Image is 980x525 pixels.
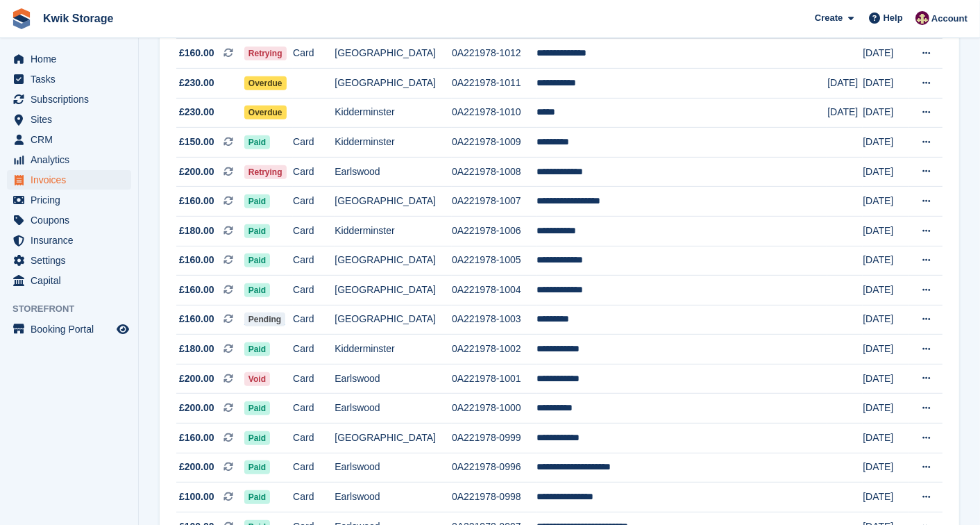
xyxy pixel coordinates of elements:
span: £100.00 [179,490,214,504]
span: Paid [244,135,270,149]
span: Paid [244,490,270,504]
td: 0A221978-1004 [452,276,537,306]
span: Paid [244,253,270,267]
td: [DATE] [863,39,909,69]
td: [GEOGRAPHIC_DATA] [335,246,452,276]
td: Card [293,128,335,158]
span: Paid [244,401,270,415]
span: £200.00 [179,401,214,415]
span: Home [31,49,114,69]
td: Card [293,364,335,394]
td: Card [293,39,335,69]
span: Subscriptions [31,90,114,109]
img: ellie tragonette [915,11,929,25]
span: £150.00 [179,135,214,149]
td: [GEOGRAPHIC_DATA] [335,424,452,453]
span: Paid [244,224,270,238]
span: Overdue [244,76,287,90]
td: Card [293,335,335,365]
td: 0A221978-1010 [452,98,537,128]
td: [DATE] [863,98,909,128]
a: menu [7,251,131,270]
td: [GEOGRAPHIC_DATA] [335,39,452,69]
td: 0A221978-1011 [452,68,537,98]
td: [DATE] [863,335,909,365]
span: Analytics [31,150,114,169]
span: CRM [31,130,114,149]
td: 0A221978-1012 [452,39,537,69]
span: Tasks [31,69,114,89]
td: Kidderminster [335,128,452,158]
span: Overdue [244,106,287,119]
span: £230.00 [179,105,214,119]
td: 0A221978-1007 [452,187,537,217]
span: Storefront [12,302,138,316]
td: [DATE] [863,68,909,98]
td: Card [293,157,335,187]
td: [DATE] [863,157,909,187]
td: Card [293,394,335,424]
a: Kwik Storage [37,7,119,30]
span: Void [244,372,270,386]
span: Pending [244,312,285,326]
span: £230.00 [179,76,214,90]
span: Paid [244,342,270,356]
td: Card [293,305,335,335]
td: Earlswood [335,453,452,483]
span: £200.00 [179,372,214,386]
td: Earlswood [335,157,452,187]
td: [DATE] [863,424,909,453]
a: menu [7,130,131,149]
span: Invoices [31,170,114,190]
a: menu [7,150,131,169]
img: stora-icon-8386f47178a22dfd0bd8f6a31ec36ba5ce8667c1dd55bd0f319d3a0aa187defe.svg [11,8,32,29]
td: Card [293,483,335,512]
td: [DATE] [863,187,909,217]
td: [DATE] [863,246,909,276]
td: [DATE] [863,453,909,483]
td: Card [293,453,335,483]
a: menu [7,231,131,250]
span: Pricing [31,190,114,210]
td: [GEOGRAPHIC_DATA] [335,187,452,217]
td: 0A221978-1006 [452,216,537,246]
span: £200.00 [179,460,214,474]
span: Insurance [31,231,114,250]
span: £180.00 [179,224,214,238]
span: Account [931,12,968,26]
span: Coupons [31,210,114,230]
td: Earlswood [335,483,452,512]
span: Capital [31,271,114,290]
span: £200.00 [179,165,214,179]
td: Kidderminster [335,98,452,128]
td: 0A221978-1003 [452,305,537,335]
td: [DATE] [863,364,909,394]
span: £160.00 [179,46,214,60]
span: £180.00 [179,342,214,356]
td: 0A221978-1002 [452,335,537,365]
a: menu [7,170,131,190]
td: 0A221978-0996 [452,453,537,483]
span: Paid [244,283,270,297]
td: Card [293,276,335,306]
span: Retrying [244,165,287,179]
td: [DATE] [863,394,909,424]
a: menu [7,319,131,339]
td: 0A221978-1001 [452,364,537,394]
td: 0A221978-0998 [452,483,537,512]
td: Card [293,216,335,246]
a: menu [7,110,131,129]
a: menu [7,210,131,230]
span: Paid [244,194,270,208]
td: [DATE] [827,68,863,98]
td: [DATE] [863,276,909,306]
td: Card [293,187,335,217]
span: £160.00 [179,194,214,208]
span: Booking Portal [31,319,114,339]
td: Card [293,246,335,276]
a: menu [7,190,131,210]
span: Help [884,11,903,25]
td: [GEOGRAPHIC_DATA] [335,68,452,98]
td: 0A221978-1005 [452,246,537,276]
span: £160.00 [179,312,214,326]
